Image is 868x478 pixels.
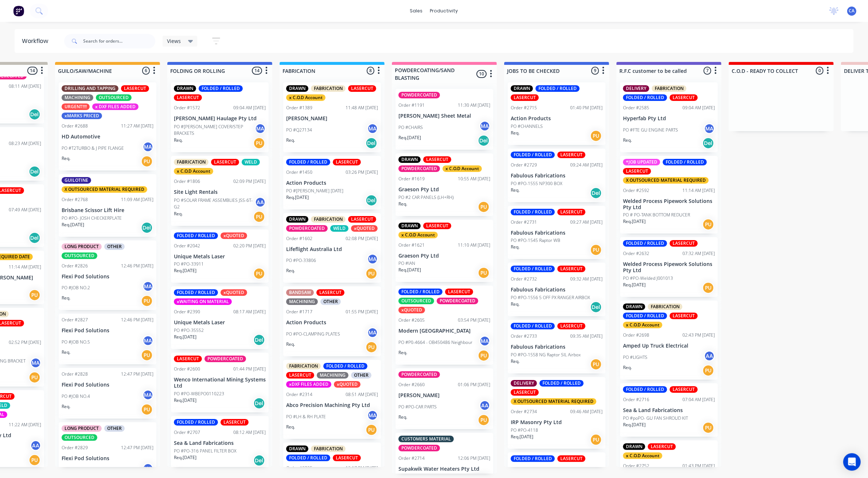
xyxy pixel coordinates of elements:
p: PO #SOLAR FRAME ASSEMBLIES JSS-6T-G2 [174,197,255,210]
div: DRAWNFABRICATIONLASERCUTPOWDERCOATEDWELDxQUOTEDOrder #160202:08 PM [DATE]Lifeflight Australia Ltd... [283,213,381,283]
div: PU [141,349,153,361]
div: PU [702,219,714,230]
span: CA [849,8,855,14]
p: PO #FTE GU ENGINE PARTS [623,127,678,133]
div: x C.O.D Account [286,94,326,101]
div: POWDERCOATED [398,92,440,98]
div: FABRICATION [311,85,346,92]
div: x C.O.D Account [443,165,482,172]
div: FOLDED / ROLLED [511,266,555,272]
div: DRAWN [174,85,196,92]
div: LASERCUT [557,323,585,329]
p: Req. [398,349,407,356]
div: 11:27 AM [DATE] [121,123,153,129]
div: MA [479,336,490,346]
p: Req. [DATE] [174,334,196,340]
div: Order #2600 [174,366,200,372]
div: 02:20 PM [DATE] [233,243,266,249]
div: Del [29,232,40,244]
p: Req. [62,295,70,301]
div: FOLDED / ROLLEDLASERCUTOrder #263207:32 AM [DATE]Welded Process Pipework Solutions Pty LtdPO #PO-... [620,237,718,297]
div: xWAITING ON MATERIAL [174,298,232,305]
div: FABRICATIONFOLDED / ROLLEDLASERCUTMACHININGOTHERxDXF FILES ADDEDxQUOTEDOrder #231408:51 AM [DATE]... [283,360,381,439]
div: FOLDED / ROLLEDLASERCUTOrder #145003:26 PM [DATE]Action ProductsPO #[PERSON_NAME] [DATE]Req.[DATE... [283,156,381,209]
div: FOLDED / ROLLEDxQUOTEDOrder #204202:20 PM [DATE]Unique Metals LaserPO #PO-33911Req.[DATE]PU [171,230,269,283]
div: FOLDED / ROLLED [174,289,218,296]
div: POWDERCOATEDOrder #266001:06 PM [DATE][PERSON_NAME]PO #PO-CAR PARTSAAReq.PU [396,368,493,429]
p: Fabulous Fabrications [511,173,603,179]
div: Order #2826 [62,263,88,269]
div: 11:14 AM [DATE] [9,264,41,270]
div: AA [704,350,715,361]
div: DRAWN [286,85,308,92]
div: Order #2390 [174,309,200,315]
div: DRAWN [398,156,421,163]
div: Order #1806 [174,178,200,185]
p: Req. [174,211,183,217]
div: Order #2698 [623,332,649,338]
div: DRAWNFOLDED / ROLLEDLASERCUTOrder #157209:04 AM [DATE][PERSON_NAME] Haulage Pty LtdPO #[PERSON_NA... [171,82,269,152]
div: LASERCUT [557,209,585,215]
div: xQUOTED [221,232,247,239]
div: POWDERCOATEDOrder #119111:30 AM [DATE][PERSON_NAME] Sheet MetalPO #CHAIRSMAReq.[DATE]Del [396,89,493,150]
div: OUTSOURCED [398,298,434,304]
div: PU [29,372,40,383]
div: 11:09 AM [DATE] [121,196,153,203]
div: MA [367,254,378,265]
div: Del [141,222,153,234]
div: LASERCUT [348,85,376,92]
div: 02:09 PM [DATE] [233,178,266,185]
div: LASERCUT [557,152,585,158]
div: FOLDED / ROLLEDLASERCUTOrder #273109:27 AM [DATE]Fabulous FabricationsPO #PO-1545 Raptor WBReq.PU [508,206,606,259]
div: Del [29,166,40,177]
div: MACHINING [62,94,93,101]
div: MA [30,357,41,368]
p: Req. [398,201,407,207]
p: Unique Metals Laser [174,254,266,260]
p: Req. [62,349,70,356]
div: *JOB UPDATEDFOLDED / ROLLEDLASERCUTX OUTSOURCED MATERIAL REQUIREDOrder #259211:14 AM [DATE]Welded... [620,156,718,234]
div: Order #2585 [623,105,649,111]
div: Order #1572 [174,105,200,111]
p: Req. [DATE] [623,282,646,288]
div: 12:46 PM [DATE] [121,263,153,269]
div: LASERCUT [670,94,698,101]
div: FOLDED / ROLLED [623,94,667,101]
div: Del [29,109,40,120]
div: Order #2827 [62,317,88,323]
p: Flexi Pod Solutions [62,274,153,280]
div: PU [702,365,714,376]
p: [PERSON_NAME] Sheet Metal [398,113,490,119]
p: Unique Metals Laser [174,320,266,326]
div: DRAWNFABRICATIONFOLDED / ROLLEDLASERCUTx C.O.D AccountOrder #269802:43 PM [DATE]Amped Up Truck El... [620,301,718,380]
span: Views [167,37,181,45]
div: 07:49 AM [DATE] [9,207,41,213]
p: Req. [DATE] [174,267,196,274]
div: LASERCUT [445,289,473,295]
p: PO #IAN [398,260,415,267]
p: Fabulous Fabrications [511,287,603,293]
p: PO #JOB NO.2 [62,285,90,291]
div: PU [141,295,153,307]
div: DRILLING AND TAPPING [62,85,118,92]
div: BANDSAW [286,289,314,296]
p: Req. [511,358,519,365]
div: POWDERCOATED [398,165,440,172]
div: 02:43 PM [DATE] [682,332,715,338]
div: 01:55 PM [DATE] [346,309,378,315]
p: PO # PO-TANK BOTTOM REDUCER [623,212,690,218]
p: Flexi Pod Solutions [62,328,153,334]
p: Req. [DATE] [62,222,84,228]
div: LASERCUT [316,289,345,296]
div: DRAWNFOLDED / ROLLEDLASERCUTOrder #271501:40 PM [DATE]Action ProductsPO #CHANNELSReq.PU [508,82,606,145]
div: 09:04 AM [DATE] [233,105,266,111]
div: 08:17 AM [DATE] [233,309,266,315]
p: [PERSON_NAME] [286,115,378,122]
div: 11:10 AM [DATE] [458,242,490,248]
div: WELD [242,159,260,165]
div: Del [590,187,602,199]
div: LASERCUT [511,94,539,101]
div: 09:27 AM [DATE] [570,219,603,226]
p: Req. [286,341,295,348]
div: Order #2731 [511,219,537,226]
